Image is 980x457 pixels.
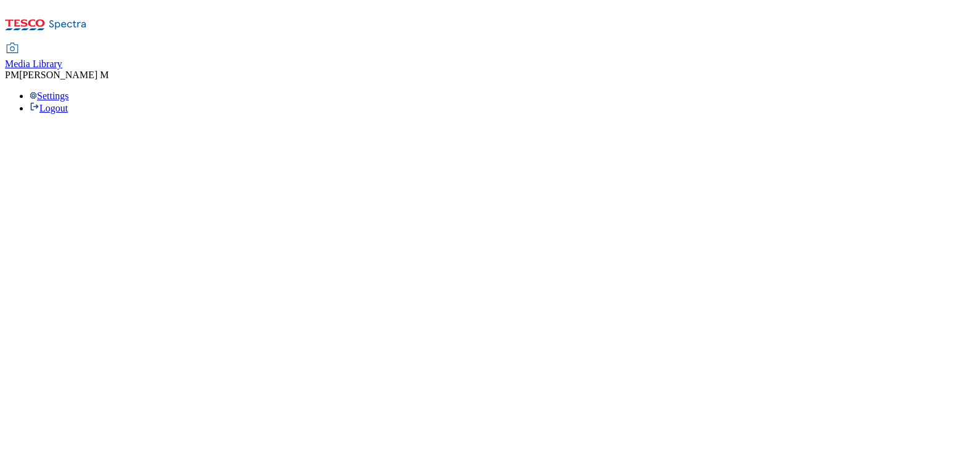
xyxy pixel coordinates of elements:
span: PM [5,70,19,80]
a: Logout [30,103,68,113]
a: Media Library [5,44,62,70]
a: Settings [30,91,69,101]
span: [PERSON_NAME] M [19,70,108,80]
span: Media Library [5,59,62,69]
